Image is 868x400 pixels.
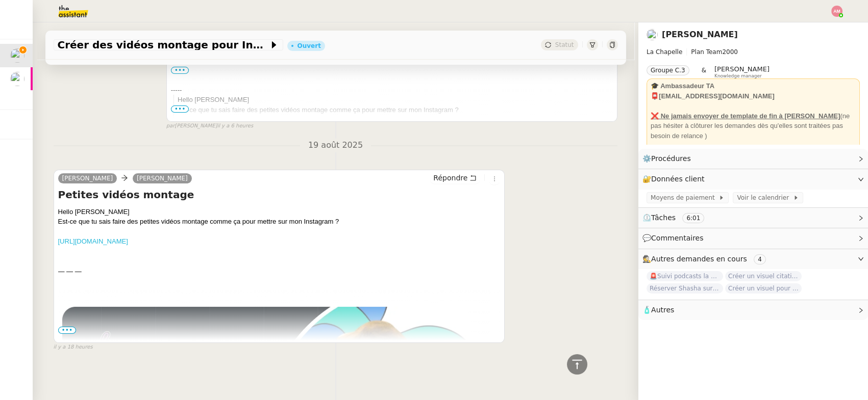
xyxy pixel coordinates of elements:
[638,169,868,189] div: 🔐Données client
[638,300,868,320] div: 🧴Autres
[647,48,682,56] span: La Chapelle
[58,266,501,277] div: — — —
[702,65,706,78] span: &
[682,213,704,223] nz-tag: 6:01
[638,208,868,228] div: ⏲️Tâches 6:01
[754,254,766,264] nz-tag: 4
[662,30,738,39] a: [PERSON_NAME]
[638,228,868,248] div: 💬Commentaires
[166,122,175,130] span: par
[300,139,371,152] span: 19 août 2025
[651,111,856,141] div: ne pas hésiter à clôturer les demandes dès qu'elles sont traitées pas besoin de relance )
[651,255,747,263] span: Autres demandes en cours
[297,43,321,49] div: Ouvert
[659,92,775,100] strong: [EMAIL_ADDRESS][DOMAIN_NAME]
[10,48,24,63] img: users%2F37wbV9IbQuXMU0UH0ngzBXzaEe12%2Favatar%2Fcba66ece-c48a-48c8-9897-a2adc1834457
[651,82,714,90] strong: 🎓 Ambassadeur TA
[58,188,501,202] h4: Petites vidéos montage
[647,65,689,75] nz-tag: Groupe C.3
[642,234,708,242] span: 💬
[642,214,713,222] span: ⏲️
[178,95,613,105] div: Hello [PERSON_NAME]
[430,172,480,183] button: Répondre
[171,85,613,95] div: -----
[651,154,691,163] span: Procédures
[642,153,696,165] span: ⚙️
[714,73,762,79] span: Knowledge manager
[58,207,501,217] div: Hello [PERSON_NAME]
[651,175,705,183] span: Données client
[651,193,718,203] span: Moyens de paiement
[178,105,613,115] div: Est-ce que tu sais faire des petites vidéos montage comme ça pour mettre sur mon Instagram ?
[638,149,868,169] div: ⚙️Procédures
[725,271,802,281] span: Créer un visuel citation
[737,193,792,203] span: Voir le calendrier
[54,343,93,352] span: il y a 18 heures
[647,271,723,281] span: 🚨Suivi podcasts la chapelle radio 18 août 2025
[840,112,842,120] u: (
[651,112,840,120] u: ❌ Ne jamais envoyer de template de fin à [PERSON_NAME]
[725,283,802,294] span: Créer un visuel pour Masterclass Notion
[722,48,738,56] span: 2000
[555,41,574,48] span: Statut
[642,255,770,263] span: 🕵️
[133,174,192,183] a: [PERSON_NAME]
[58,174,117,183] a: [PERSON_NAME]
[171,67,189,74] label: •••
[166,122,253,130] small: [PERSON_NAME]
[642,306,674,314] span: 🧴
[831,6,842,17] img: svg
[714,65,770,73] span: [PERSON_NAME]
[217,122,253,130] span: il y a 6 heures
[651,214,676,222] span: Tâches
[651,306,674,314] span: Autres
[58,327,77,334] span: •••
[433,173,467,183] span: Répondre
[58,217,501,227] div: Est-ce que tu sais faire des petites vidéos montage comme ça pour mettre sur mon Instagram ?
[691,48,722,56] span: Plan Team
[651,91,856,101] div: 📮
[647,29,658,40] img: users%2F37wbV9IbQuXMU0UH0ngzBXzaEe12%2Favatar%2Fcba66ece-c48a-48c8-9897-a2adc1834457
[10,72,24,86] img: users%2FtCsipqtBlIT0KMI9BbuMozwVXMC3%2Favatar%2Fa3e4368b-cceb-4a6e-a304-dbe285d974c7
[647,283,723,294] span: Réserver Shasha sur le toit
[638,249,868,269] div: 🕵️Autres demandes en cours 4
[651,234,703,242] span: Commentaires
[58,40,269,50] span: Créer des vidéos montage pour Instagram
[58,237,128,245] a: [URL][DOMAIN_NAME]
[171,105,189,113] span: •••
[714,65,770,78] app-user-label: Knowledge manager
[642,173,709,185] span: 🔐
